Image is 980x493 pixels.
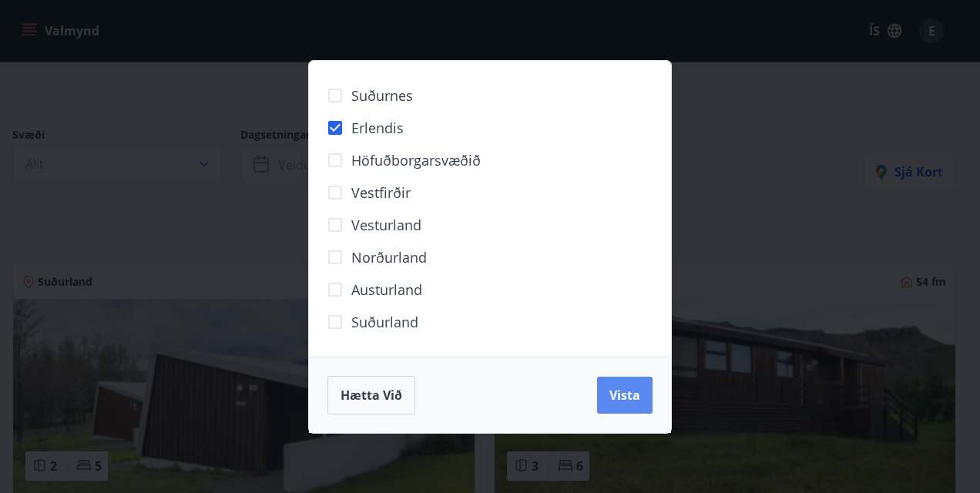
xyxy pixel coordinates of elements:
span: Norðurland [351,247,427,267]
span: Erlendis [351,118,404,138]
span: Austurland [351,280,422,300]
span: Vestfirðir [351,183,411,203]
span: Suðurnes [351,86,413,106]
span: Vista [609,387,640,404]
span: Hætta við [341,387,402,404]
button: Hætta við [327,376,415,414]
span: Höfuðborgarsvæðið [351,150,481,170]
button: Vista [597,377,653,414]
span: Vesturland [351,215,421,235]
span: Suðurland [351,312,418,332]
